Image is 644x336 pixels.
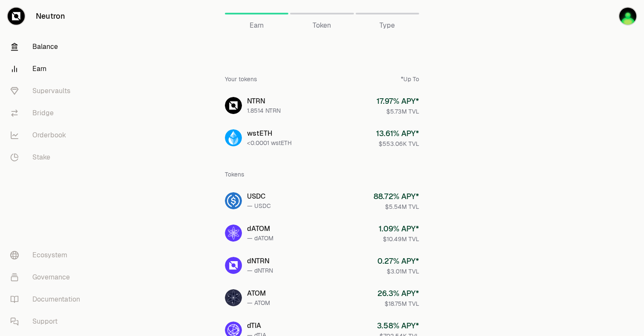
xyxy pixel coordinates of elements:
[377,267,419,276] div: $3.01M TVL
[376,140,419,148] div: $553.06K TVL
[225,3,288,24] a: Earn
[225,257,242,274] img: dNTRN
[379,223,419,235] div: 1.09 % APY*
[225,170,244,179] div: Tokens
[401,75,419,83] div: *Up To
[376,128,419,140] div: 13.61 % APY*
[619,8,636,25] img: Blue Ledger
[218,90,426,121] a: NTRNNTRN1.8514 NTRN17.97% APY*$5.73M TVL
[250,20,264,31] span: Earn
[218,218,426,248] a: dATOMdATOM— dATOM1.09% APY*$10.49M TVL
[3,36,92,58] a: Balance
[247,128,292,139] div: wstETH
[3,146,92,168] a: Stake
[247,299,270,307] div: — ATOM
[225,129,242,146] img: wstETH
[247,234,273,242] div: — dATOM
[247,96,281,106] div: NTRN
[225,192,242,209] img: USDC
[247,266,273,275] div: — dNTRN
[225,289,242,306] img: ATOM
[374,202,419,211] div: $5.54M TVL
[3,124,92,146] a: Orderbook
[218,122,426,153] a: wstETHwstETH<0.0001 wstETH13.61% APY*$553.06K TVL
[377,320,419,332] div: 3.58 % APY*
[218,185,426,216] a: USDCUSDC— USDC88.72% APY*$5.54M TVL
[218,282,426,313] a: ATOMATOM— ATOM26.3% APY*$18.75M TVL
[225,97,242,114] img: NTRN
[379,20,395,31] span: Type
[3,310,92,333] a: Support
[3,266,92,288] a: Governance
[247,321,266,331] div: dTIA
[247,202,271,210] div: — USDC
[377,288,419,299] div: 26.3 % APY*
[377,107,419,116] div: $5.73M TVL
[3,288,92,310] a: Documentation
[3,102,92,124] a: Bridge
[377,255,419,267] div: 0.27 % APY*
[374,191,419,202] div: 88.72 % APY*
[379,235,419,243] div: $10.49M TVL
[247,191,271,202] div: USDC
[247,288,270,299] div: ATOM
[313,20,331,31] span: Token
[247,256,273,266] div: dNTRN
[377,95,419,107] div: 17.97 % APY*
[247,139,292,147] div: <0.0001 wstETH
[3,58,92,80] a: Earn
[225,75,257,83] div: Your tokens
[3,244,92,266] a: Ecosystem
[377,299,419,308] div: $18.75M TVL
[247,106,281,115] div: 1.8514 NTRN
[3,80,92,102] a: Supervaults
[218,250,426,281] a: dNTRNdNTRN— dNTRN0.27% APY*$3.01M TVL
[225,225,242,242] img: dATOM
[247,224,273,234] div: dATOM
